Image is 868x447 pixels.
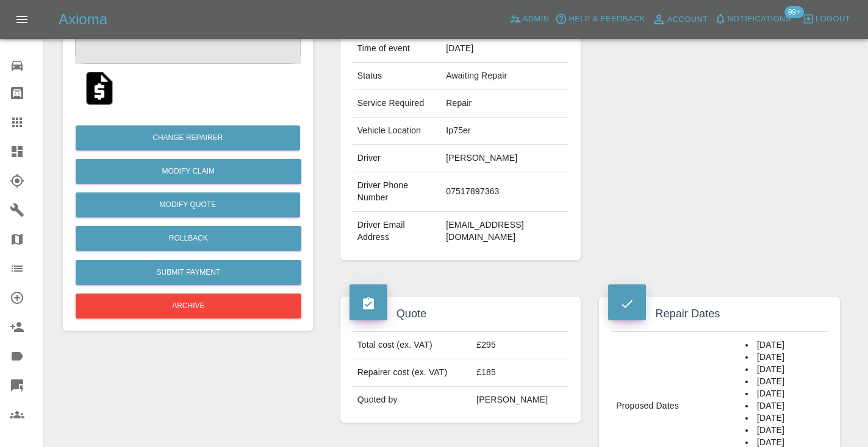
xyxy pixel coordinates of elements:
[711,10,794,29] button: Notifications
[816,12,850,26] span: Logout
[441,90,569,118] td: Repair
[745,400,823,412] li: [DATE]
[523,12,550,26] span: Admin
[76,125,300,150] button: Change Repairer
[472,332,569,359] td: £295
[353,387,472,414] td: Quoted by
[745,351,823,364] li: [DATE]
[745,339,823,351] li: [DATE]
[441,172,569,212] td: 07517897363
[353,63,442,90] td: Status
[728,12,791,26] span: Notifications
[353,359,472,387] td: Repairer cost (ex. VAT)
[608,306,831,322] h4: Repair Dates
[569,12,645,26] span: Help & Feedback
[441,212,569,251] td: [EMAIL_ADDRESS][DOMAIN_NAME]
[552,10,648,29] button: Help & Feedback
[745,412,823,424] li: [DATE]
[76,260,301,285] button: Submit Payment
[648,10,711,29] a: Account
[76,226,301,251] button: Rollback
[7,5,37,34] button: Open drawer
[506,10,553,29] a: Admin
[745,424,823,437] li: [DATE]
[76,159,301,184] a: Modify Claim
[441,63,569,90] td: Awaiting Repair
[441,118,569,145] td: Ip75er
[76,192,300,217] button: Modify Quote
[745,364,823,376] li: [DATE]
[353,35,442,63] td: Time of event
[441,145,569,172] td: [PERSON_NAME]
[353,332,472,359] td: Total cost (ex. VAT)
[745,376,823,388] li: [DATE]
[76,294,301,319] button: Archive
[350,306,572,322] h4: Quote
[799,10,853,29] button: Logout
[353,172,442,212] td: Driver Phone Number
[667,13,708,27] span: Account
[441,35,569,63] td: [DATE]
[472,387,569,414] td: [PERSON_NAME]
[353,90,442,118] td: Service Required
[59,10,107,29] h5: Axioma
[472,359,569,387] td: £185
[784,6,804,18] span: 99+
[353,212,442,251] td: Driver Email Address
[353,145,442,172] td: Driver
[80,69,119,108] img: qt_1S7edOA4aDea5wMjlDakjfUK
[745,388,823,400] li: [DATE]
[353,118,442,145] td: Vehicle Location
